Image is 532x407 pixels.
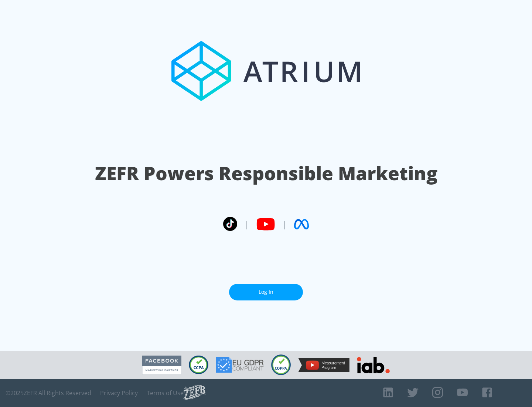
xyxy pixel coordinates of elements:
a: Terms of Use [147,389,184,397]
img: CCPA Compliant [189,356,208,374]
img: YouTube Measurement Program [298,358,349,372]
span: | [282,219,287,230]
img: IAB [357,357,390,373]
a: Log In [229,284,303,300]
img: GDPR Compliant [216,357,264,373]
h1: ZEFR Powers Responsible Marketing [95,161,437,186]
img: Facebook Marketing Partner [142,356,181,374]
span: © 2025 ZEFR All Rights Reserved [6,389,91,397]
a: Privacy Policy [100,389,138,397]
img: COPPA Compliant [271,354,291,375]
span: | [245,219,249,230]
